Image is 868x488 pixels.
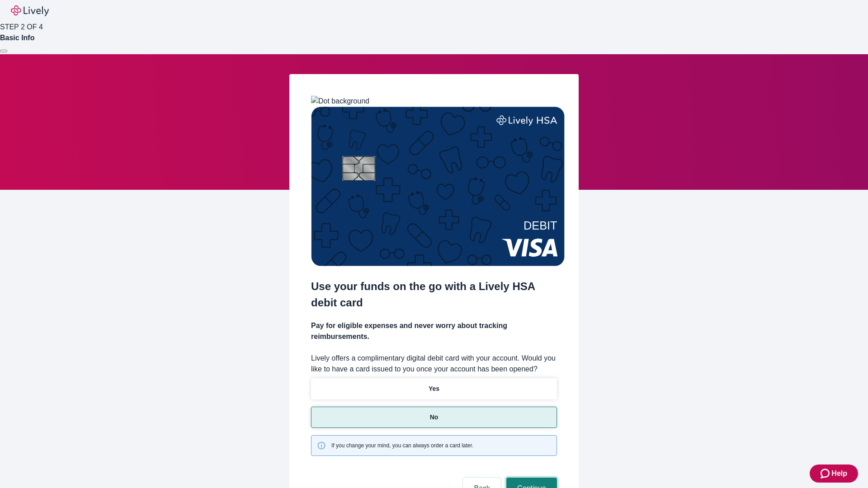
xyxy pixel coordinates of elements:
img: Dot background [311,96,369,107]
span: Help [831,468,847,479]
button: Zendesk support iconHelp [810,465,858,483]
p: Yes [429,384,439,394]
h2: Use your funds on the go with a Lively HSA debit card [311,278,557,311]
span: If you change your mind, you can always order a card later. [331,441,473,450]
svg: Zendesk support icon [821,468,831,479]
button: Yes [311,378,557,399]
label: Lively offers a complimentary digital debit card with your account. Would you like to have a card... [311,353,557,375]
button: No [311,407,557,428]
p: No [430,413,439,422]
img: Lively [11,5,49,16]
h4: Pay for eligible expenses and never worry about tracking reimbursements. [311,320,557,342]
img: Debit card [311,107,565,266]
